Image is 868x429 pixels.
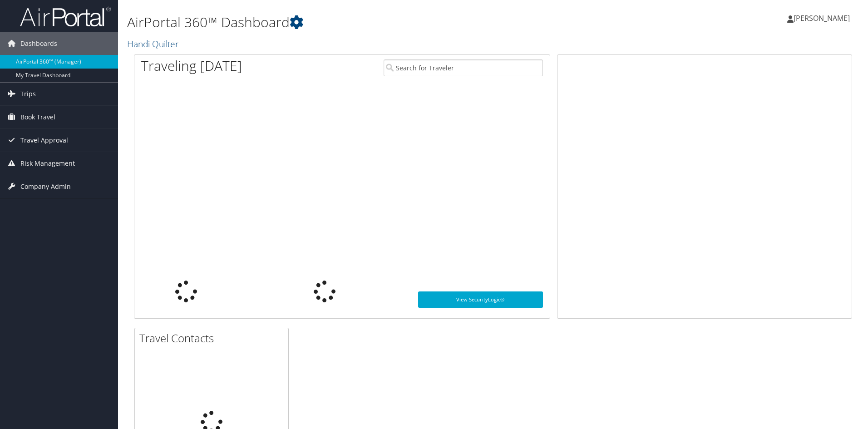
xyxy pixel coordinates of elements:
a: [PERSON_NAME] [787,5,859,32]
span: Company Admin [20,175,71,198]
input: Search for Traveler [384,59,543,76]
h1: AirPortal 360™ Dashboard [127,13,615,32]
span: Travel Approval [20,129,68,152]
h1: Traveling [DATE] [141,56,242,75]
span: Risk Management [20,152,75,175]
a: Handi Quilter [127,38,181,50]
h2: Travel Contacts [139,330,288,346]
span: [PERSON_NAME] [794,13,850,23]
span: Dashboards [20,32,57,55]
span: Trips [20,83,36,105]
img: airportal-logo.png [20,6,111,27]
a: View SecurityLogic® [418,291,543,308]
span: Book Travel [20,106,55,128]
